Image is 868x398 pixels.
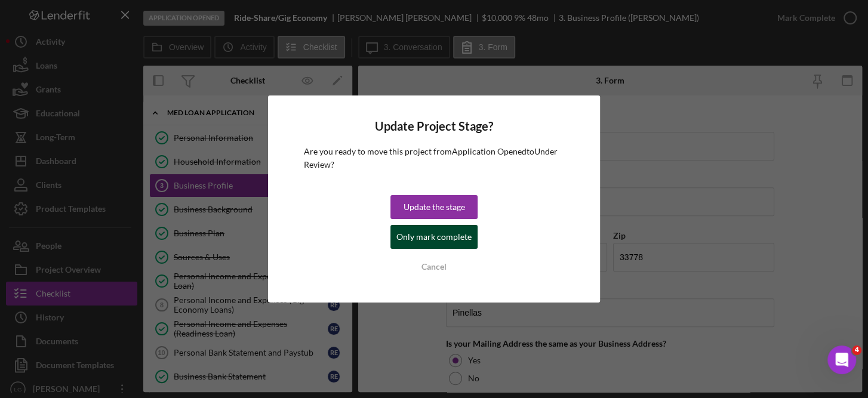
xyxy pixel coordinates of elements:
[404,195,465,219] div: Update the stage
[396,225,472,249] div: Only mark complete
[421,255,447,279] div: Cancel
[390,225,478,249] button: Only mark complete
[390,195,478,219] button: Update the stage
[304,145,564,172] p: Are you ready to move this project from Application Opened to Under Review ?
[827,345,856,374] iframe: Intercom live chat
[390,255,478,279] button: Cancel
[304,119,564,133] h4: Update Project Stage?
[852,345,861,355] span: 4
